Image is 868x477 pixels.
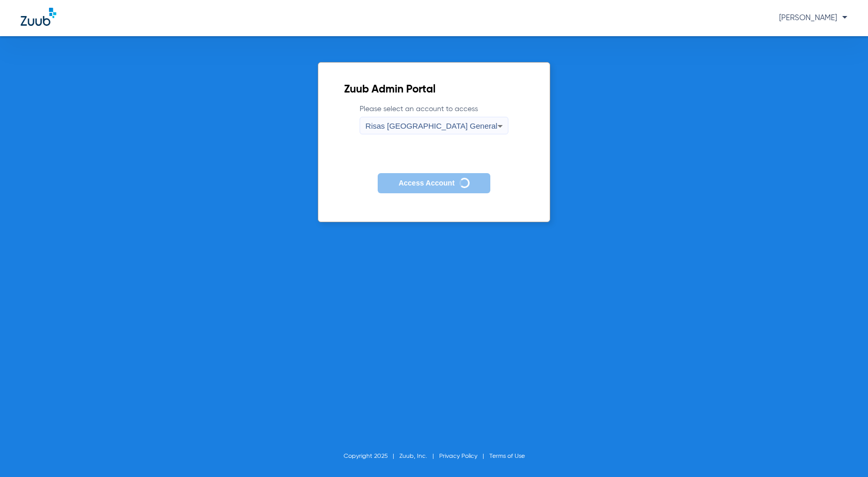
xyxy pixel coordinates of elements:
[399,451,439,461] li: Zuub, Inc.
[360,104,508,134] label: Please select an account to access
[439,453,477,459] a: Privacy Policy
[21,8,56,26] img: Zuub Logo
[365,121,497,130] span: Risas [GEOGRAPHIC_DATA] General
[398,179,454,187] span: Access Account
[779,14,847,22] span: [PERSON_NAME]
[378,173,490,193] button: Access Account
[489,453,525,459] a: Terms of Use
[344,451,399,461] li: Copyright 2025
[816,427,868,477] iframe: Chat Widget
[344,85,523,95] h2: Zuub Admin Portal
